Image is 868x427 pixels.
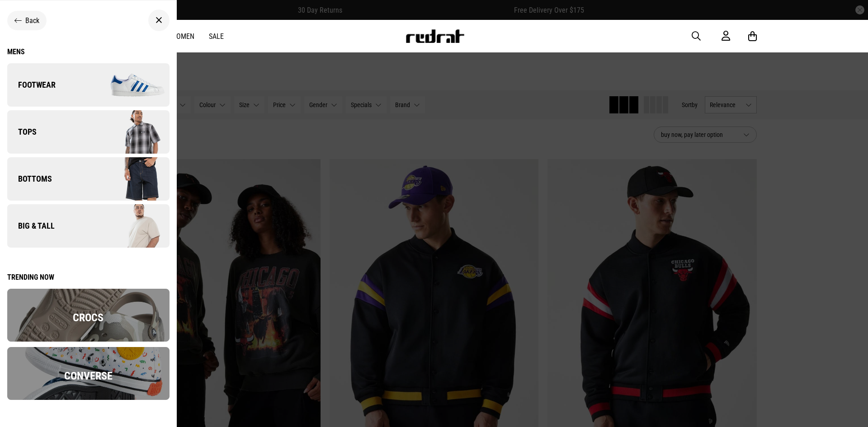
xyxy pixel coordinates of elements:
a: Women [171,32,194,41]
a: Mens [7,47,170,56]
div: Trending now [7,273,170,282]
a: Big & Tall Company [7,204,170,248]
img: Company [88,203,169,249]
a: Sale [209,32,224,41]
span: Converse [64,370,113,382]
img: Company [88,62,169,108]
img: converse2x.png [7,347,170,400]
a: Footwear Company [7,63,170,107]
span: Crocs [73,311,104,324]
img: overlay.png [7,289,170,342]
a: Crocs [7,335,170,343]
a: Tops Company [7,110,170,154]
span: Big & Tall [7,221,55,231]
img: Redrat logo [405,29,465,43]
img: Company [88,109,169,155]
span: Back [25,16,39,25]
img: Company [88,156,169,202]
a: Converse [7,393,170,402]
span: Footwear [7,80,56,90]
span: Tops [7,127,37,137]
button: Open LiveChat chat widget [7,4,34,31]
a: Bottoms Company [7,157,170,201]
span: Bottoms [7,174,52,184]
